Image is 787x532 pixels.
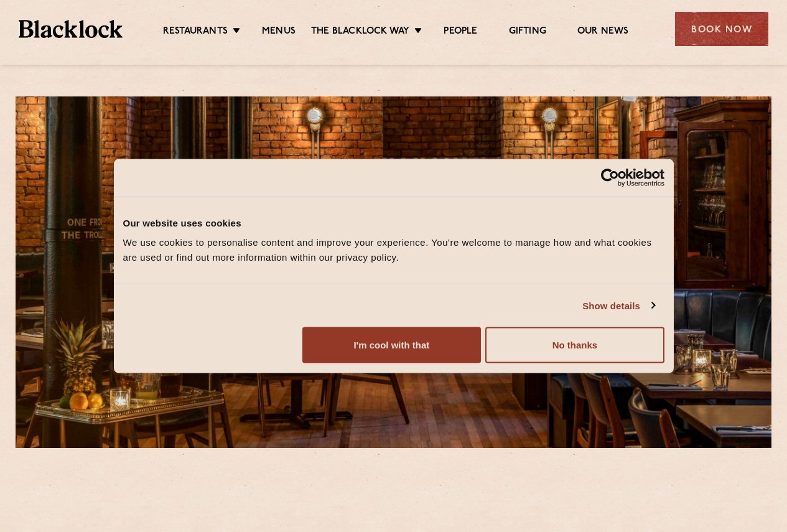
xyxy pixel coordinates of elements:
a: Usercentrics Cookiebot - opens in a new window [556,168,664,187]
button: I'm cool with that [302,327,481,363]
a: The Blacklock Way [311,26,409,39]
a: Show details [582,298,654,313]
a: Restaurants [163,26,228,39]
a: Gifting [509,26,546,39]
a: Menus [262,26,296,39]
div: Our website uses cookies [123,215,664,230]
div: Book Now [675,12,768,46]
button: No thanks [485,327,664,363]
img: BL_Textured_Logo-footer-cropped.svg [19,20,123,37]
a: Our News [577,26,629,39]
a: People [444,26,477,39]
div: We use cookies to personalise content and improve your experience. You're welcome to manage how a... [123,235,664,265]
